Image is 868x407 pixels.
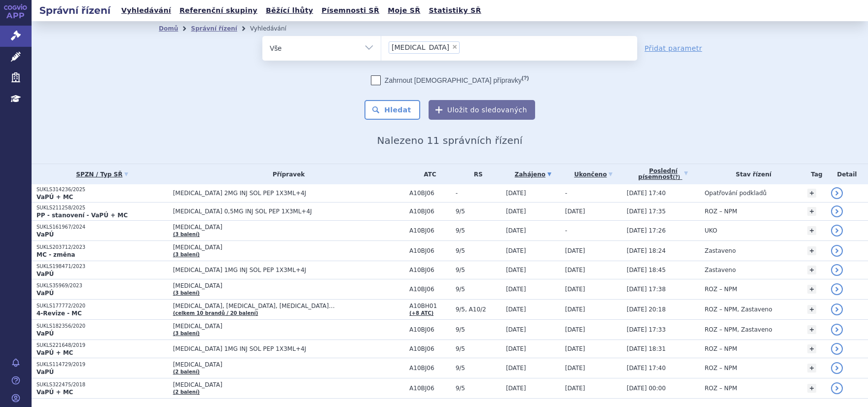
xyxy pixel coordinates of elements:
[404,164,451,184] th: ATC
[673,174,680,180] abbr: (?)
[807,325,816,334] a: +
[807,189,816,198] a: +
[409,208,451,215] span: A10BJ06
[463,41,468,53] input: [MEDICAL_DATA]
[36,168,168,181] a: SPZN / Typ SŘ
[565,168,622,181] a: Ukončeno
[173,389,200,395] a: (2 balení)
[409,227,451,234] span: A10BJ06
[705,227,717,234] span: UKO
[831,324,843,336] a: detail
[36,361,168,368] p: SUKLS114729/2019
[456,286,501,293] span: 9/5
[263,4,316,17] a: Běžící lhůty
[118,4,174,17] a: Vyhledávání
[36,381,168,388] p: SUKLS322475/2018
[36,263,168,270] p: SUKLS198471/2023
[807,226,816,235] a: +
[831,343,843,355] a: detail
[36,204,168,211] p: SUKLS211258/2025
[409,326,451,333] span: A10BJ06
[565,385,585,392] span: [DATE]
[409,365,451,372] span: A10BJ06
[364,100,420,120] button: Hledat
[173,252,200,257] a: (3 balení)
[173,282,404,289] span: [MEDICAL_DATA]
[831,283,843,295] a: detail
[565,306,585,313] span: [DATE]
[627,326,666,333] span: [DATE] 17:33
[173,290,200,296] a: (3 balení)
[177,4,260,17] a: Referenční skupiny
[36,194,73,201] strong: VaPÚ + MC
[173,310,258,316] a: (celkem 10 brandů / 20 balení)
[565,326,585,333] span: [DATE]
[627,190,666,197] span: [DATE] 17:40
[705,247,736,254] span: Zastaveno
[456,365,501,372] span: 9/5
[627,345,666,352] span: [DATE] 18:31
[409,303,451,309] span: A10BH01
[173,190,404,197] span: [MEDICAL_DATA] 2MG INJ SOL PEP 1X3ML+4J
[456,326,501,333] span: 9/5
[456,227,501,234] span: 9/5
[506,208,526,215] span: [DATE]
[409,385,451,392] span: A10BJ06
[565,365,585,372] span: [DATE]
[807,266,816,274] a: +
[451,164,501,184] th: RS
[565,247,585,254] span: [DATE]
[705,208,737,215] span: ROZ – NPM
[36,231,54,238] strong: VaPÚ
[409,247,451,254] span: A10BJ06
[807,305,816,314] a: +
[807,344,816,353] a: +
[36,369,54,375] strong: VaPÚ
[831,304,843,315] a: detail
[36,290,54,297] strong: VaPÚ
[627,267,666,273] span: [DATE] 18:45
[506,168,560,181] a: Zahájeno
[36,342,168,349] p: SUKLS221648/2019
[456,385,501,392] span: 9/5
[506,247,526,254] span: [DATE]
[506,345,526,352] span: [DATE]
[173,331,200,336] a: (3 balení)
[36,349,73,356] strong: VaPÚ + MC
[627,286,666,293] span: [DATE] 17:38
[627,164,700,184] a: Poslednípísemnost(?)
[429,100,535,120] button: Uložit do sledovaných
[409,286,451,293] span: A10BJ06
[645,43,702,53] a: Přidat parametr
[506,306,526,313] span: [DATE]
[36,282,168,289] p: SUKLS35969/2023
[36,186,168,193] p: SUKLS314236/2025
[173,323,404,330] span: [MEDICAL_DATA]
[506,326,526,333] span: [DATE]
[409,345,451,352] span: A10BJ06
[627,306,666,313] span: [DATE] 20:18
[36,330,54,337] strong: VaPÚ
[426,4,484,17] a: Statistiky SŘ
[831,187,843,199] a: detail
[565,267,585,273] span: [DATE]
[36,244,168,251] p: SUKLS203712/2023
[36,303,168,309] p: SUKLS177772/2020
[173,244,404,251] span: [MEDICAL_DATA]
[36,271,54,277] strong: VaPÚ
[565,286,585,293] span: [DATE]
[807,207,816,216] a: +
[36,323,168,330] p: SUKLS182356/2020
[700,164,803,184] th: Stav řízení
[807,246,816,255] a: +
[627,208,666,215] span: [DATE] 17:35
[32,3,118,17] h2: Správní řízení
[36,389,73,396] strong: VaPÚ + MC
[173,224,404,231] span: [MEDICAL_DATA]
[506,365,526,372] span: [DATE]
[831,362,843,374] a: detail
[831,205,843,217] a: detail
[831,245,843,257] a: detail
[705,365,737,372] span: ROZ – NPM
[522,75,529,81] abbr: (?)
